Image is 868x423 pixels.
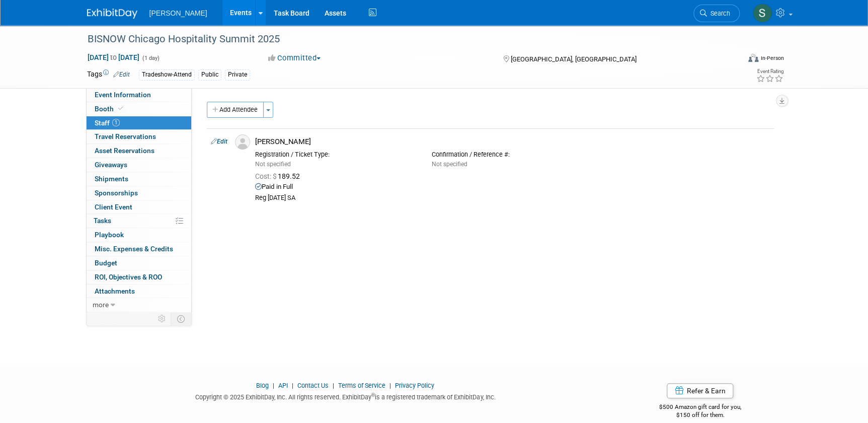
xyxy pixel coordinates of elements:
[371,392,375,398] sup: ®
[95,245,173,253] span: Misc. Expenses & Credits
[87,228,191,242] a: Playbook
[432,161,467,168] span: Not specified
[87,9,137,19] img: ExhibitDay
[87,69,130,81] td: Tags
[112,119,120,126] span: 1
[667,383,733,398] a: Refer & Earn
[297,382,329,389] a: Contact Us
[760,54,783,62] div: In-Person
[289,382,296,389] span: |
[149,9,207,17] span: [PERSON_NAME]
[93,301,109,309] span: more
[511,55,637,63] span: [GEOGRAPHIC_DATA], [GEOGRAPHIC_DATA]
[87,390,604,402] div: Copyright © 2025 ExhibitDay, Inc. All rights reserved. ExhibitDay is a registered trademark of Ex...
[338,382,385,389] a: Terms of Service
[87,172,191,186] a: Shipments
[265,53,325,63] button: Committed
[207,102,264,118] button: Add Attendee
[707,10,730,17] span: Search
[225,69,250,80] div: Private
[255,172,304,180] span: 189.52
[95,132,156,140] span: Travel Reservations
[87,88,191,102] a: Event Information
[113,71,130,78] a: Edit
[255,161,291,168] span: Not specified
[95,273,162,281] span: ROI, Objectives & ROO
[95,147,154,155] span: Asset Reservations
[95,231,124,239] span: Playbook
[87,200,191,214] a: Client Event
[198,69,221,80] div: Public
[693,5,740,22] a: Search
[87,53,140,62] span: [DATE] [DATE]
[118,106,123,111] i: Booth reservation complete
[153,312,171,325] td: Personalize Event Tab Strip
[87,214,191,228] a: Tasks
[87,298,191,312] a: more
[95,161,127,169] span: Giveaways
[95,105,125,113] span: Booth
[87,130,191,144] a: Travel Reservations
[255,137,770,147] div: [PERSON_NAME]
[270,382,277,389] span: |
[95,287,135,295] span: Attachments
[256,382,269,389] a: Blog
[387,382,393,389] span: |
[87,186,191,200] a: Sponsorships
[255,194,770,202] div: Reg [DATE] SA
[95,175,128,183] span: Shipments
[395,382,434,389] a: Privacy Policy
[87,116,191,130] a: Staff1
[255,151,417,159] div: Registration / Ticket Type:
[87,256,191,270] a: Budget
[171,312,191,325] td: Toggle Event Tabs
[95,259,117,267] span: Budget
[141,55,160,61] span: (1 day)
[680,52,784,67] div: Event Format
[235,134,250,150] img: Associate-Profile-5.png
[619,411,781,419] div: $150 off for them.
[330,382,337,389] span: |
[94,217,111,225] span: Tasks
[95,91,151,99] span: Event Information
[748,54,758,62] img: Format-Inperson.png
[95,203,132,211] span: Client Event
[87,242,191,256] a: Misc. Expenses & Credits
[278,382,288,389] a: API
[109,53,118,61] span: to
[87,270,191,284] a: ROI, Objectives & ROO
[87,102,191,116] a: Booth
[87,285,191,298] a: Attachments
[619,396,781,419] div: $500 Amazon gift card for you,
[255,183,770,191] div: Paid in Full
[95,119,120,127] span: Staff
[255,172,278,180] span: Cost: $
[95,189,138,197] span: Sponsorships
[432,151,593,159] div: Confirmation / Reference #:
[211,138,227,145] a: Edit
[84,30,725,48] div: BISNOW Chicago Hospitality Summit 2025
[87,158,191,172] a: Giveaways
[139,69,195,80] div: Tradeshow-Attend
[87,144,191,158] a: Asset Reservations
[756,69,783,74] div: Event Rating
[753,4,772,23] img: Sharon Aurelio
